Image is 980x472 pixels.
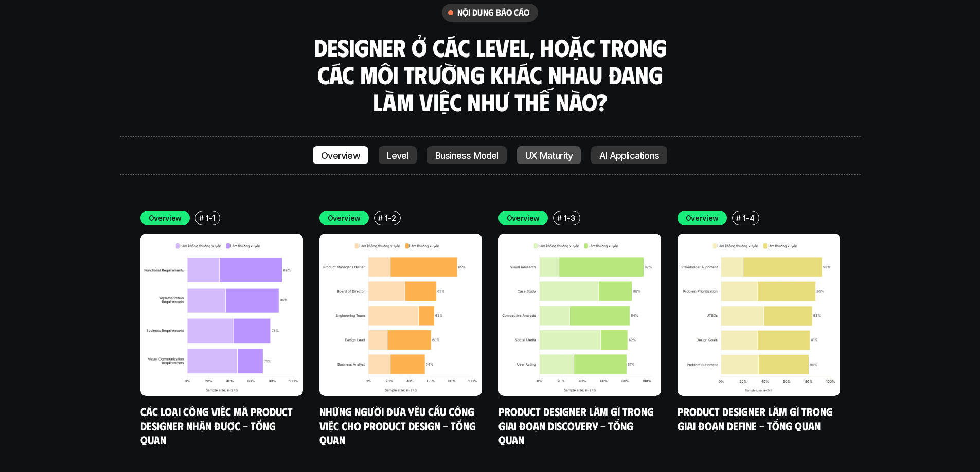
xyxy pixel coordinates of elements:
[385,213,396,223] p: 1-2
[149,213,182,223] p: Overview
[378,214,383,222] h6: #
[319,404,478,446] a: Những người đưa yêu cầu công việc cho Product Design - Tổng quan
[199,214,204,222] h6: #
[743,213,754,223] p: 1-4
[328,213,361,223] p: Overview
[379,146,417,165] a: Level
[313,146,368,165] a: Overview
[457,7,530,18] h6: nội dung báo cáo
[507,213,540,223] p: Overview
[678,404,835,432] a: Product Designer làm gì trong giai đoạn Define - Tổng quan
[736,214,741,222] h6: #
[525,150,573,161] p: UX Maturity
[140,404,295,446] a: Các loại công việc mà Product Designer nhận được - Tổng quan
[517,146,581,165] a: UX Maturity
[435,150,498,161] p: Business Model
[599,150,659,161] p: AI Applications
[310,34,670,115] h3: Designer ở các level, hoặc trong các môi trường khác nhau đang làm việc như thế nào?
[591,146,667,165] a: AI Applications
[498,404,656,446] a: Product Designer làm gì trong giai đoạn Discovery - Tổng quan
[206,213,215,223] p: 1-1
[557,214,562,222] h6: #
[427,146,507,165] a: Business Model
[686,213,719,223] p: Overview
[321,150,360,161] p: Overview
[387,150,408,161] p: Level
[564,213,575,223] p: 1-3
